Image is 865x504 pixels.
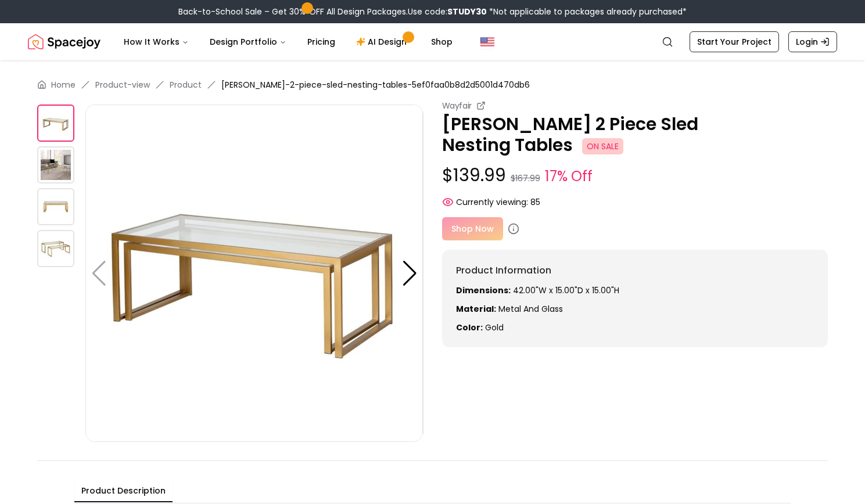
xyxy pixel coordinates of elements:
[347,30,419,53] a: AI Design
[170,79,202,91] a: Product
[442,114,828,156] p: [PERSON_NAME] 2 Piece Sled Nesting Tables
[37,79,828,91] nav: breadcrumb
[221,79,530,91] span: [PERSON_NAME]-2-piece-sled-nesting-tables-5ef0faa0b8d2d5001d470db6
[37,230,74,267] img: https://storage.googleapis.com/spacejoy-main/assets/5ef0faa0b8d2d5001d470db6/product_1_6ij0lc86pbk3
[487,6,687,17] span: *Not applicable to packages already purchased*
[28,30,101,53] a: Spacejoy
[95,79,150,91] a: Product-view
[530,196,540,208] span: 85
[456,196,528,208] span: Currently viewing:
[114,30,462,53] nav: Main
[442,100,472,111] small: Wayfair
[456,285,814,296] p: 42.00"W x 15.00"D x 15.00"H
[456,322,483,333] strong: Color:
[480,35,494,49] img: United States
[85,105,423,442] img: https://storage.googleapis.com/spacejoy-main/assets/5ef0faa0b8d2d5001d470db6/product_1_9029f129aha
[28,30,101,53] img: Spacejoy Logo
[456,285,511,296] strong: Dimensions:
[37,188,74,225] img: https://storage.googleapis.com/spacejoy-main/assets/5ef0faa0b8d2d5001d470db6/product_0_o9c4llc8p90d
[178,6,687,17] div: Back-to-School Sale – Get 30% OFF All Design Packages.
[456,264,814,278] h6: Product Information
[511,172,540,184] small: $167.99
[74,480,173,502] button: Product Description
[298,30,344,53] a: Pricing
[37,105,74,142] img: https://storage.googleapis.com/spacejoy-main/assets/5ef0faa0b8d2d5001d470db6/product_1_9029f129aha
[114,30,198,53] button: How It Works
[422,30,462,53] a: Shop
[51,79,76,91] a: Home
[200,30,296,53] button: Design Portfolio
[456,303,496,315] strong: Material:
[788,31,837,52] a: Login
[37,146,74,183] img: https://storage.googleapis.com/spacejoy-main/assets/5ef0faa0b8d2d5001d470db6/product_3_m9ehmpgn4am
[582,138,623,154] span: ON SALE
[408,6,487,17] span: Use code:
[423,105,760,442] img: https://storage.googleapis.com/spacejoy-main/assets/5ef0faa0b8d2d5001d470db6/product_3_m9ehmpgn4am
[498,303,563,315] span: metal and glass
[545,166,593,187] small: 17% Off
[442,165,828,187] p: $139.99
[690,31,779,52] a: Start Your Project
[447,6,487,17] b: STUDY30
[485,322,504,333] span: gold
[28,23,837,60] nav: Global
